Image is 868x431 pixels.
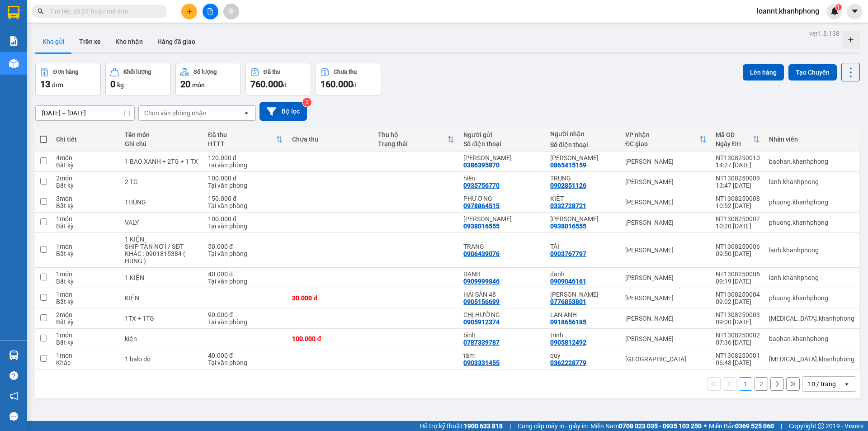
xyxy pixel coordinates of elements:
[830,7,839,15] img: icon-new-feature
[208,250,283,257] div: Tại văn phòng
[625,158,707,165] div: [PERSON_NAME]
[463,243,541,250] div: TRANG
[550,175,616,182] div: TRUNG
[463,339,500,346] div: 0787339787
[835,4,842,10] sup: 1
[56,352,116,359] div: 1 món
[463,318,500,326] div: 0905912374
[105,63,171,95] button: Khối lượng0kg
[463,270,541,278] div: DANH
[769,335,854,342] div: baohan.khanhphong
[56,154,116,161] div: 4 món
[847,4,863,19] button: caret-down
[53,69,78,75] div: Đơn hàng
[550,161,586,169] div: 0865415159
[373,128,459,152] th: Toggle SortBy
[208,202,283,209] div: Tại văn phòng
[56,291,116,298] div: 1 món
[716,161,760,169] div: 14:27 [DATE]
[56,195,116,202] div: 3 món
[208,182,283,189] div: Tại văn phòng
[56,223,116,230] div: Bất kỳ
[72,31,108,52] button: Trên xe
[788,64,837,81] button: Tạo Chuyến
[769,178,854,185] div: lanh.khanhphong
[259,102,307,121] button: Bộ lọc
[837,4,840,10] span: 1
[378,131,448,138] div: Thu hộ
[716,311,760,318] div: NT1308250003
[123,69,151,75] div: Khối lượng
[208,131,276,138] div: Đã thu
[550,215,616,223] div: NGỌC PHƯƠNG
[716,154,760,161] div: NT1308250010
[716,250,760,257] div: 09:50 [DATE]
[56,161,116,169] div: Bất kỳ
[625,140,699,147] div: ĐC giao
[208,140,276,147] div: HTTT
[463,298,500,305] div: 0905156699
[125,243,199,265] div: SHIP TẬN NƠI / SĐT KHÁC : 0901815384 ( HÙNG )
[709,421,774,431] span: Miền Bắc
[735,422,774,430] strong: 0369 525 060
[56,311,116,318] div: 2 món
[716,202,760,209] div: 10:52 [DATE]
[463,332,541,339] div: bình
[716,291,760,298] div: NT1308250004
[56,250,116,257] div: Bất kỳ
[716,318,760,326] div: 09:00 [DATE]
[550,359,586,366] div: 0362228779
[56,318,116,326] div: Bất kỳ
[125,315,199,322] div: 1TX + 1TG
[243,109,250,117] svg: open
[625,294,707,302] div: [PERSON_NAME]
[743,64,784,81] button: Lên hàng
[203,128,288,152] th: Toggle SortBy
[769,219,854,226] div: phuong.khanhphong
[625,315,707,322] div: [PERSON_NAME]
[208,311,283,318] div: 90.000 đ
[203,4,218,19] button: file-add
[625,178,707,185] div: [PERSON_NAME]
[550,318,586,326] div: 0918656185
[125,158,199,165] div: 1 BAO XANH + 2TG + 1 TX
[463,202,500,209] div: 0978864515
[175,63,241,95] button: Số lượng20món
[716,298,760,305] div: 09:02 [DATE]
[9,412,18,421] span: message
[463,291,541,298] div: HẢI SẢN 48
[463,154,541,161] div: NGUYỄN SINH
[150,31,203,52] button: Hàng đã giao
[750,5,826,17] span: loannt.khanhphong
[223,4,239,19] button: aim
[716,359,760,366] div: 06:48 [DATE]
[550,339,586,346] div: 0905812492
[769,246,854,254] div: lanh.khanhphong
[463,140,541,147] div: Số điện thoại
[550,223,586,230] div: 0938016555
[181,4,197,19] button: plus
[716,215,760,223] div: NT1308250007
[245,63,311,95] button: Đã thu760.000đ
[208,175,283,182] div: 100.000 đ
[292,136,369,143] div: Chưa thu
[809,28,840,38] div: ver 1.8.138
[781,421,782,431] span: |
[843,380,850,388] svg: open
[35,63,101,95] button: Đơn hàng13đơn
[144,109,207,118] div: Chọn văn phòng nhận
[56,270,116,278] div: 1 món
[463,195,541,202] div: PHƯƠNG
[125,199,199,206] div: THÙNG
[711,128,764,152] th: Toggle SortBy
[550,130,616,137] div: Người nhận
[9,36,19,46] img: solution-icon
[463,359,500,366] div: 0903331455
[208,154,283,161] div: 120.000 đ
[208,270,283,278] div: 40.000 đ
[353,81,357,89] span: đ
[463,278,500,285] div: 0909999846
[716,175,760,182] div: NT1308250009
[550,250,586,257] div: 0903767797
[186,8,193,14] span: plus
